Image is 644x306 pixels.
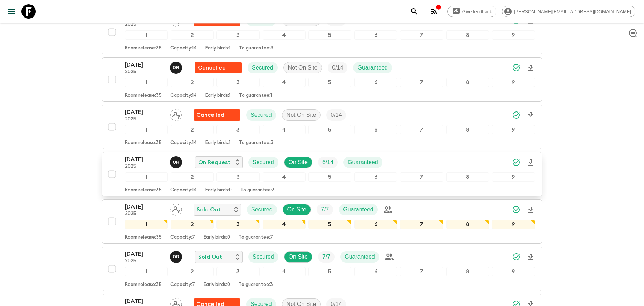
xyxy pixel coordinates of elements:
[384,205,392,214] div: Private Group
[263,125,306,134] div: 4
[239,46,273,51] p: To guarantee: 3
[308,267,351,276] div: 5
[170,251,184,263] button: OR
[216,30,259,40] div: 3
[288,63,318,72] p: Not On Site
[354,267,397,276] div: 6
[216,172,259,182] div: 3
[125,46,162,51] p: Room release: 35
[125,220,168,229] div: 1
[125,235,162,240] p: Room release: 35
[526,206,535,214] svg: Download Onboarding
[170,235,195,240] p: Capacity: 7
[247,204,277,215] div: Secured
[354,125,397,134] div: 6
[348,158,378,167] p: Guaranteed
[170,300,182,306] span: Assign pack leader
[331,111,342,119] p: 0 / 14
[170,93,197,99] p: Capacity: 14
[308,125,351,134] div: 5
[512,205,521,214] svg: Synced Successfully
[239,282,273,288] p: To guarantee: 3
[318,251,335,263] div: Trip Fill
[170,206,182,211] span: Assign pack leader
[354,78,397,87] div: 6
[216,267,259,276] div: 3
[322,253,330,261] p: 7 / 7
[343,205,374,214] p: Guaranteed
[492,172,535,182] div: 9
[194,109,240,121] div: Flash Pack cancellation
[125,202,164,211] p: [DATE]
[446,172,489,182] div: 8
[171,220,214,229] div: 2
[171,267,214,276] div: 2
[204,235,230,240] p: Early birds: 0
[125,61,164,69] p: [DATE]
[263,172,306,182] div: 4
[170,158,184,164] span: Oscar Rincon
[171,172,214,182] div: 2
[171,30,214,40] div: 2
[512,253,521,261] svg: Synced Successfully
[205,140,230,146] p: Early birds: 1
[170,111,182,117] span: Assign pack leader
[125,69,164,75] p: 2025
[4,4,19,19] button: menu
[170,64,184,70] span: Oscar Rincon
[170,62,184,74] button: OR
[253,158,274,167] p: Secured
[512,111,521,119] svg: Synced Successfully
[195,62,242,73] div: Flash Pack cancellation
[308,220,351,229] div: 5
[251,205,273,214] p: Secured
[400,172,443,182] div: 7
[446,125,489,134] div: 8
[502,6,635,17] div: [PERSON_NAME][EMAIL_ADDRESS][DOMAIN_NAME]
[284,251,312,263] div: On Site
[446,267,489,276] div: 8
[317,204,333,215] div: Trip Fill
[512,158,521,167] svg: Synced Successfully
[248,62,278,73] div: Secured
[102,199,542,244] button: [DATE]2025Assign pack leaderSold OutSecuredOn SiteTrip FillGuaranteed123456789Room release:35Capa...
[308,78,351,87] div: 5
[354,30,397,40] div: 6
[354,172,397,182] div: 6
[239,140,273,146] p: To guarantee: 3
[240,187,275,193] p: To guarantee: 3
[283,204,311,215] div: On Site
[197,205,221,214] p: Sold Out
[170,156,184,168] button: OR
[357,63,388,72] p: Guaranteed
[198,158,230,167] p: On Request
[125,155,164,164] p: [DATE]
[170,187,197,193] p: Capacity: 14
[400,30,443,40] div: 7
[458,9,496,14] span: Give feedback
[400,220,443,229] div: 7
[239,93,272,99] p: To guarantee: 1
[322,158,333,167] p: 6 / 14
[125,267,168,276] div: 1
[205,187,232,193] p: Early birds: 0
[253,253,274,261] p: Secured
[170,46,197,51] p: Capacity: 14
[492,30,535,40] div: 9
[400,125,443,134] div: 7
[400,267,443,276] div: 7
[407,4,421,19] button: search adventures
[102,247,542,291] button: [DATE]2025Oscar RinconSold OutSecuredOn SiteTrip FillGuaranteed123456789Room release:35Capacity:7...
[326,109,346,121] div: Trip Fill
[102,105,542,149] button: [DATE]2025Assign pack leaderFlash Pack cancellationSecuredNot On SiteTrip Fill123456789Room relea...
[125,258,164,264] p: 2025
[216,220,259,229] div: 3
[125,211,164,217] p: 2025
[318,157,338,168] div: Trip Fill
[526,111,535,120] svg: Download Onboarding
[248,157,278,168] div: Secured
[171,125,214,134] div: 2
[321,205,329,214] p: 7 / 7
[526,64,535,72] svg: Download Onboarding
[125,140,162,146] p: Room release: 35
